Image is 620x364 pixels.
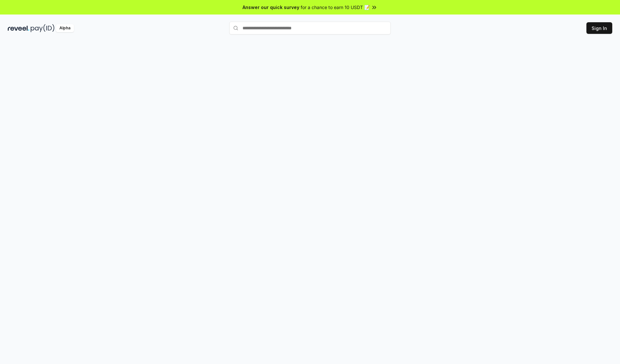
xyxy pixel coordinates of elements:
div: Alpha [56,24,74,32]
span: for a chance to earn 10 USDT 📝 [301,4,370,11]
img: reveel_dark [8,24,29,32]
img: pay_id [31,24,55,32]
span: Answer our quick survey [243,4,299,11]
button: Sign In [586,22,612,34]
